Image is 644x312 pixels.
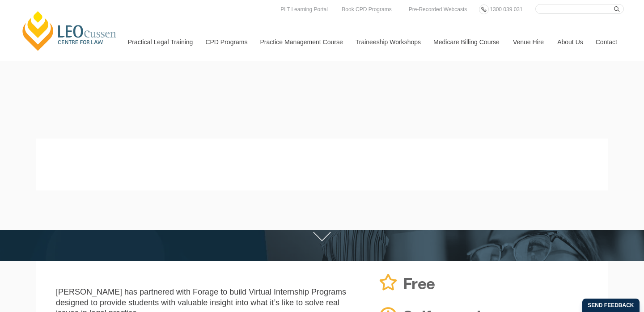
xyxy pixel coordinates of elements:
a: CPD Programs [199,23,253,61]
a: PLT Learning Portal [278,4,330,14]
a: [PERSON_NAME] Centre for Law [20,10,119,52]
a: Contact [589,23,624,61]
a: 1300 039 031 [487,4,525,14]
a: Medicare Billing Course [427,23,506,61]
a: Practical Legal Training [121,23,199,61]
p: Experience what it’s like to be a lawyer. [70,176,423,186]
h1: Virtual Internships [70,151,423,170]
a: About Us [551,23,589,61]
a: Book CPD Programs [339,4,394,14]
a: Venue Hire [506,23,551,61]
a: Practice Management Course [254,23,349,61]
a: Traineeship Workshops [349,23,427,61]
span: 1300 039 031 [490,6,522,13]
iframe: LiveChat chat widget [584,252,622,290]
a: Pre-Recorded Webcasts [407,4,470,14]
